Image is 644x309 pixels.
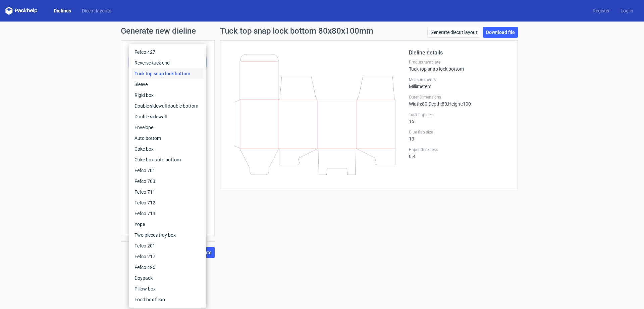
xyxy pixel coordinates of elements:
label: Product template [409,60,509,65]
div: Fefco 711 [132,187,204,197]
div: Fefco 713 [132,208,204,219]
span: Width : 80 [409,101,427,107]
label: Measurements [409,77,509,82]
div: Tuck top snap lock bottom [132,68,204,79]
div: Yope [132,219,204,230]
h2: Dieline details [409,49,509,57]
a: Dielines [48,7,76,14]
div: Reverse tuck end [132,57,204,68]
div: Fefco 426 [132,262,204,273]
div: Food box flexo [132,294,204,305]
a: Log in [615,7,639,14]
div: Double sidewall [132,111,204,122]
a: Download file [483,27,518,38]
div: Pillow box [132,283,204,294]
div: Cake box [132,144,204,154]
div: Fefco 427 [132,47,204,57]
div: Doypack [132,273,204,283]
div: 13 [409,129,509,142]
div: Fefco 217 [132,251,204,262]
div: Sleeve [132,79,204,90]
div: Two pieces tray box [132,230,204,240]
a: Register [587,7,615,14]
div: Cake box auto bottom [132,154,204,165]
div: Tuck top snap lock bottom [409,60,509,72]
div: Rigid box [132,90,204,101]
div: 0.4 [409,147,509,159]
div: Fefco 701 [132,165,204,176]
div: 15 [409,112,509,124]
label: Paper thickness [409,147,509,152]
a: Diecut layouts [76,7,117,14]
h1: Generate new dieline [121,27,523,35]
div: Millimeters [409,77,509,89]
span: , Height : 100 [447,101,471,107]
div: Auto bottom [132,133,204,144]
div: Fefco 201 [132,240,204,251]
div: Double sidewall double bottom [132,101,204,111]
div: Fefco 703 [132,176,204,187]
a: Generate diecut layout [427,27,480,38]
div: Fefco 712 [132,197,204,208]
span: , Depth : 80 [427,101,447,107]
label: Glue flap size [409,129,509,135]
label: Outer Dimensions [409,94,509,100]
div: Envelope [132,122,204,133]
label: Tuck flap size [409,112,509,117]
h1: Tuck top snap lock bottom 80x80x100mm [220,27,373,35]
